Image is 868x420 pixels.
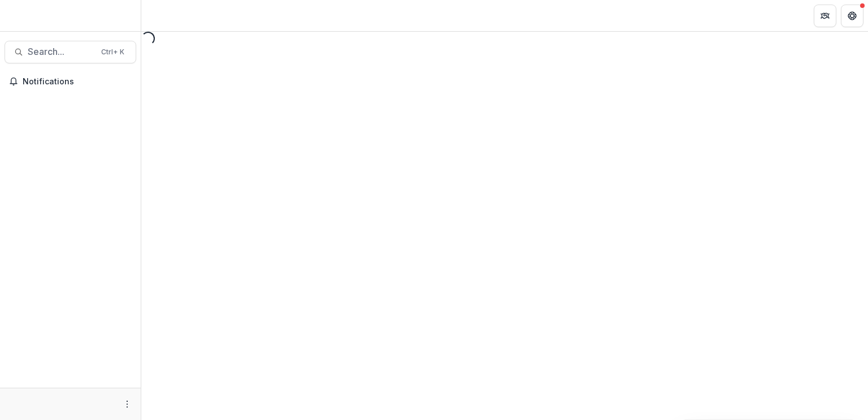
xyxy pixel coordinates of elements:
[99,46,127,58] div: Ctrl + K
[5,72,136,91] button: Notifications
[5,41,136,63] button: Search...
[28,46,94,57] span: Search...
[841,5,863,27] button: Get Help
[814,5,836,27] button: Partners
[120,397,134,411] button: More
[23,77,132,87] span: Notifications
